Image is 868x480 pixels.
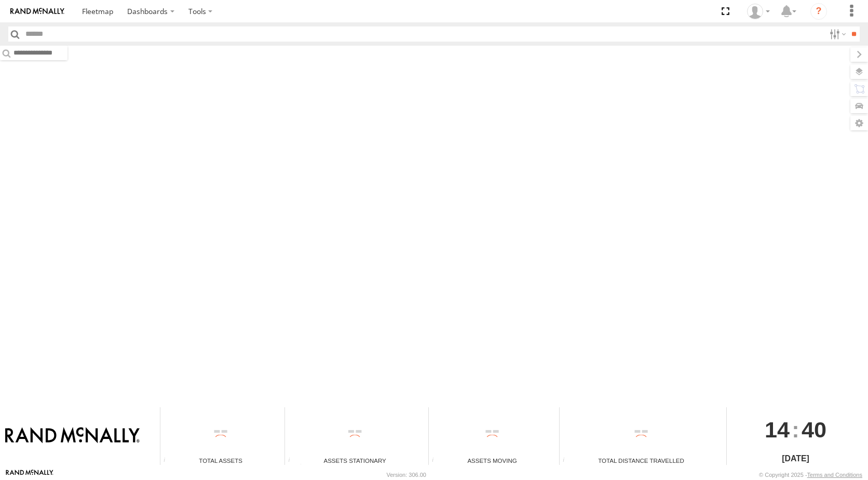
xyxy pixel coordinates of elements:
a: Visit our Website [6,470,53,480]
div: Assets Moving [429,456,555,465]
span: 14 [765,407,790,452]
div: Valeo Dash [743,4,774,19]
div: Assets Stationary [285,456,425,465]
div: Total number of assets current in transit. [429,457,444,465]
label: Search Filter Options [825,26,848,42]
a: Terms and Conditions [807,472,862,478]
div: Total distance travelled by all assets within specified date range and applied filters [560,457,575,465]
i: ? [810,3,827,20]
div: © Copyright 2025 - [759,472,862,478]
label: Map Settings [850,116,868,130]
img: Rand McNally [5,427,140,445]
div: Total number of assets current stationary. [285,457,301,465]
div: : [727,407,864,452]
div: [DATE] [727,452,864,465]
img: rand-logo.svg [10,8,64,15]
div: Total Assets [160,456,281,465]
div: Version: 306.00 [387,472,426,478]
div: Total Distance Travelled [560,456,723,465]
div: Total number of Enabled Assets [160,457,176,465]
span: 40 [802,407,826,452]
